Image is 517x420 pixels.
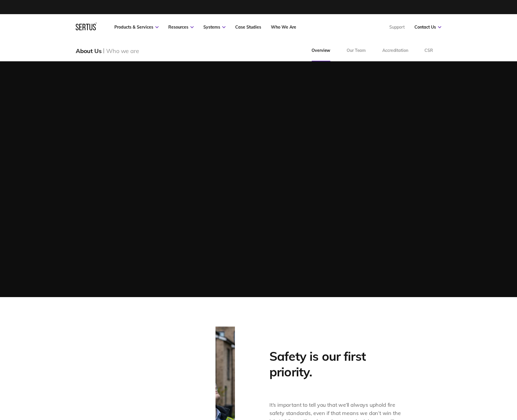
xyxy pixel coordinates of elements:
h2: Safety is our first priority. [269,349,393,380]
a: Our Team [338,40,374,61]
a: CSR [416,40,441,61]
iframe: Chat Widget [488,392,517,420]
a: Systems [203,24,225,30]
a: Case Studies [235,24,261,30]
a: Resources [168,24,194,30]
a: Support [389,24,405,30]
a: Who We Are [271,24,296,30]
a: Accreditation [374,40,416,61]
div: About Us [76,47,101,55]
div: Who we are [106,47,139,55]
a: Contact Us [414,24,441,30]
a: Products & Services [114,24,159,30]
